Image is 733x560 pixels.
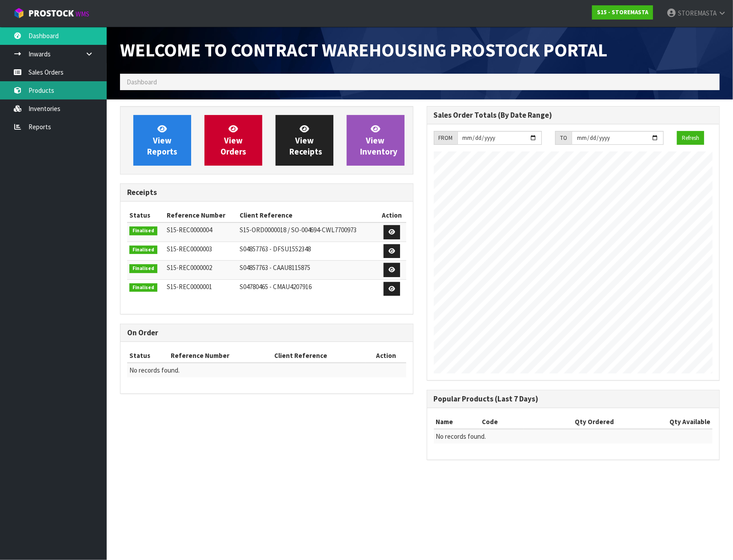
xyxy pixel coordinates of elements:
img: cube-alt.png [13,8,24,19]
th: Reference Number [164,208,237,222]
th: Status [127,208,164,222]
span: S15-REC0000001 [167,282,212,291]
span: View Inventory [360,123,398,157]
span: Finalised [129,246,157,254]
span: S15-REC0000004 [167,226,212,234]
div: FROM [434,131,457,145]
h3: Popular Products (Last 7 Days) [434,395,713,403]
th: Reference Number [168,349,272,363]
th: Qty Available [616,415,713,429]
strong: S15 - STOREMASTA [597,8,648,16]
th: Name [434,415,480,429]
span: STOREMASTA [678,9,717,17]
th: Qty Ordered [524,415,616,429]
span: S15-ORD0000018 / SO-004694-CWL7700973 [240,226,357,234]
span: View Orders [220,123,246,157]
span: ProStock [28,8,74,19]
th: Status [127,349,168,363]
span: Finalised [129,264,157,273]
span: S04857763 - CAAU8115875 [240,263,310,272]
th: Code [480,415,524,429]
th: Client Reference [272,349,366,363]
h3: Sales Order Totals (By Date Range) [434,111,713,119]
span: S15-REC0000002 [167,263,212,272]
h3: Receipts [127,188,406,197]
th: Action [378,208,406,222]
a: ViewInventory [347,115,405,166]
span: Welcome to Contract Warehousing ProStock Portal [120,38,607,61]
span: S04857763 - DFSU1552348 [240,245,311,253]
a: ViewOrders [204,115,262,166]
span: Finalised [129,226,157,235]
a: ViewReports [133,115,191,166]
a: ViewReceipts [276,115,333,166]
span: View Reports [147,123,177,157]
span: Finalised [129,283,157,292]
span: View Receipts [289,123,322,157]
td: No records found. [127,363,406,377]
div: TO [555,131,572,145]
span: S04780465 - CMAU4207916 [240,282,312,291]
span: S15-REC0000003 [167,245,212,253]
td: No records found. [434,429,713,443]
button: Refresh [677,131,704,145]
th: Client Reference [237,208,378,222]
span: Dashboard [127,78,157,86]
th: Action [366,349,406,363]
small: WMS [76,10,89,18]
h3: On Order [127,329,406,337]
